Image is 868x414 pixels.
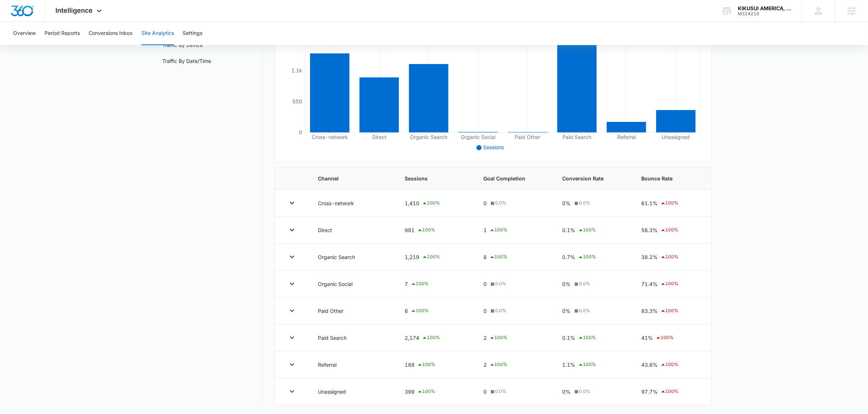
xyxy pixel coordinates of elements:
a: Traffic By Date/Time [162,57,211,65]
div: 8 [483,253,545,262]
div: 0.0 % [573,307,590,314]
div: account id [738,11,791,16]
div: 100 % [660,307,678,315]
div: 38.2% [641,253,700,262]
div: 0.0 % [489,200,506,206]
div: 100 % [417,361,435,369]
div: 0 [483,199,545,207]
div: 0.1% [562,226,623,235]
span: Bounce Rate [641,175,700,182]
div: 0 [483,280,545,288]
tspan: Unassigned [662,134,690,140]
tspan: Paid Search [563,134,591,140]
span: Conversion Rate [562,175,623,182]
td: Organic Search [309,244,396,271]
div: 0% [562,280,623,288]
button: Conversions Inbox [89,22,133,45]
div: 100 % [422,199,440,208]
div: 100 % [489,226,507,235]
div: 100 % [489,253,507,262]
div: 100 % [422,334,440,342]
button: Toggle Row Expanded [286,224,298,236]
div: 100 % [489,334,507,342]
div: 0% [562,388,623,395]
div: 100 % [410,307,429,315]
div: 100 % [660,226,678,235]
div: 1 [483,226,545,235]
div: 0.0 % [489,388,506,395]
div: 100 % [410,280,429,288]
button: Site Analytics [141,22,174,45]
div: 43.6% [641,361,700,369]
div: 1.1% [562,361,623,369]
div: 83.3% [641,307,700,315]
div: 100 % [417,226,435,235]
button: Toggle Row Expanded [286,359,298,370]
div: 399 [405,387,466,396]
div: 100 % [660,253,678,262]
div: 0.0 % [489,307,506,314]
div: 2 [483,361,545,369]
div: 71.4% [641,280,700,288]
td: Referral [309,351,396,378]
div: 7 [405,280,466,288]
div: 1,219 [405,253,466,262]
div: 100 % [578,226,596,235]
div: 61.1% [641,199,700,208]
div: 100 % [578,361,596,369]
a: Traffic By Device [162,41,203,49]
div: 1,410 [405,199,466,208]
div: 100 % [660,361,678,369]
div: 100 % [422,253,440,262]
div: 981 [405,226,466,235]
div: 0% [562,307,623,315]
div: 100 % [578,334,596,342]
tspan: 550 [292,98,302,104]
button: Toggle Row Expanded [286,332,298,343]
div: 0.7% [562,253,623,262]
tspan: Cross-network [312,134,348,140]
div: 100 % [489,361,507,369]
div: 100 % [578,253,596,262]
div: 100 % [417,387,435,396]
div: 0.0 % [573,200,590,206]
div: 41% [641,334,700,342]
span: Sessions [483,144,504,150]
tspan: Organic Social [461,134,495,140]
tspan: Organic Search [410,134,447,140]
button: Settings [183,22,202,45]
button: Toggle Row Expanded [286,251,298,263]
span: Sessions [405,175,466,182]
button: Toggle Row Expanded [286,278,298,290]
div: 100 % [660,199,678,208]
div: 6 [405,307,466,315]
div: 0.0 % [573,388,590,395]
div: 188 [405,361,466,369]
div: 56.3% [641,226,700,235]
div: 0 [483,307,545,315]
div: 2,174 [405,334,466,342]
td: Organic Social [309,271,396,298]
div: account name [738,5,791,11]
span: Intelligence [56,7,93,14]
span: Goal Completion [483,175,545,182]
div: 0.1% [562,334,623,342]
button: Toggle Row Expanded [286,305,298,317]
div: 100 % [660,280,678,288]
button: Overview [13,22,36,45]
div: 0% [562,199,623,207]
span: Channel [318,175,387,182]
tspan: 0 [299,129,302,135]
button: Period Reports [44,22,80,45]
button: Toggle Row Expanded [286,197,298,209]
tspan: Direct [372,134,386,140]
td: Paid Search [309,325,396,351]
td: Paid Other [309,298,396,325]
div: 100 % [660,387,678,396]
div: 97.7% [641,387,700,396]
div: 0.0 % [489,280,506,287]
tspan: Referral [617,134,636,140]
td: Cross-network [309,190,396,217]
button: Toggle Row Expanded [286,386,298,397]
td: Direct [309,217,396,244]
